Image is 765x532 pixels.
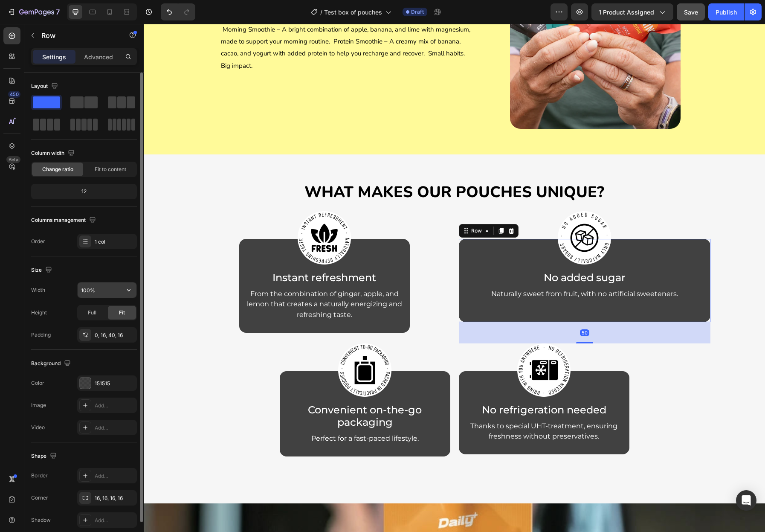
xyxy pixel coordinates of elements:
div: Layout [31,81,60,92]
p: Perfect for a fast-paced lifestyle. [144,410,299,420]
h2: No added sugar [322,247,560,261]
div: Size [31,265,54,276]
h2: No refrigeration needed [322,379,479,393]
div: Image [31,401,46,409]
div: 151515 [95,380,135,387]
img: [object Object] [414,187,467,241]
div: Add... [95,472,135,480]
span: Change ratio [42,166,73,173]
p: 7 [56,7,60,17]
span: Save [684,9,698,16]
iframe: Design area [144,24,765,532]
span: Test box of pouches [324,8,382,17]
button: 1 product assigned [591,3,673,20]
div: Open Intercom Messenger [736,490,756,511]
div: Add... [95,517,135,524]
p: Advanced [84,52,113,61]
div: 16, 16, 16, 16 [95,494,135,502]
div: Video [31,424,45,431]
div: Shadow [31,516,51,524]
strong: What Makes our pouches Unique? [161,158,461,179]
p: Naturally sweet from fruit, with no artificial sweeteners. [323,265,559,275]
div: Undo/Redo [161,3,195,20]
div: Add... [95,402,135,410]
div: 12 [33,186,135,198]
div: Publish [716,8,737,17]
img: [object Object] [154,187,207,241]
div: Border [31,472,48,480]
div: 0, 16, 40, 16 [95,331,135,339]
p: Settings [42,52,66,61]
div: Background [31,358,72,369]
div: Width [31,286,45,294]
div: Order [31,238,45,245]
img: [object Object] [194,320,248,373]
div: 50 [436,305,446,312]
input: Auto [78,282,136,298]
h2: Convenient on-the-go packaging [143,379,300,406]
div: Color [31,379,44,387]
img: [object Object] [374,320,427,373]
p: From the combination of ginger, apple, and lemon that creates a naturally energizing and refreshi... [103,265,258,296]
div: Add... [95,424,135,432]
div: Corner [31,494,48,502]
span: Fit [119,309,125,317]
span: Fit to content [95,166,126,173]
div: Columns management [31,215,98,226]
p: Row [41,30,114,41]
span: Full [88,309,96,317]
div: Beta [6,156,20,163]
button: Publish [708,3,744,20]
div: 450 [8,91,20,98]
span: / [320,8,322,17]
div: 1 col [95,238,135,246]
span: 1 product assigned [599,8,654,17]
div: Shape [31,451,58,462]
div: Padding [31,331,51,339]
h2: Instant refreshment [102,247,259,261]
div: Height [31,309,47,317]
p: Thanks to special UHT-treatment, ensuring freshness without preservatives. [323,397,478,418]
button: 7 [3,3,64,20]
button: Save [677,3,705,20]
div: Column width [31,148,76,159]
div: Row [326,203,340,211]
span: Draft [411,8,424,16]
